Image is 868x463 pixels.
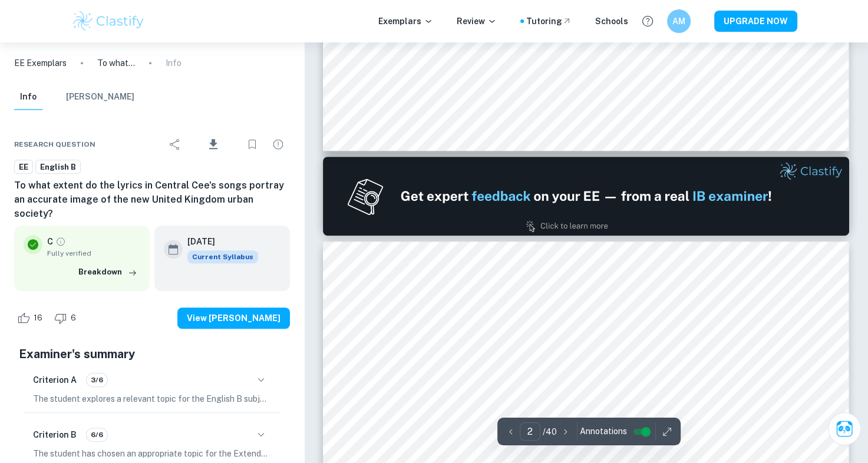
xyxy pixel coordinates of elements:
button: View [PERSON_NAME] [177,307,290,329]
button: AM [667,9,691,33]
button: UPGRADE NOW [714,11,797,32]
img: Ad [323,157,849,236]
div: Report issue [266,133,290,156]
span: 16 [27,312,49,324]
span: 6/6 [87,429,107,440]
div: Download [189,129,238,160]
h5: Examiner's summary [19,345,285,363]
a: English B [35,160,81,174]
div: Dislike [51,309,82,328]
button: Breakdown [75,263,140,281]
p: Exemplars [378,15,433,28]
a: Grade fully verified [55,236,66,247]
div: This exemplar is based on the current syllabus. Feel free to refer to it for inspiration/ideas wh... [187,250,258,263]
span: Fully verified [47,248,140,259]
span: English B [36,161,80,173]
h6: AM [672,15,685,28]
h6: Criterion B [33,428,77,441]
span: Research question [14,139,95,150]
div: Share [163,133,187,156]
p: / 40 [543,425,557,438]
p: Review [457,15,497,28]
h6: [DATE] [187,235,249,248]
a: EE [14,160,33,174]
p: To what extent do the lyrics in Central Cee's songs portray an accurate image of the new United K... [97,57,135,70]
span: Current Syllabus [187,250,258,263]
button: Ask Clai [828,412,861,445]
button: Info [14,84,42,110]
h6: Criterion A [33,373,77,386]
span: Annotations [580,425,627,438]
button: Help and Feedback [638,11,658,31]
p: The student has chosen an appropriate topic for the Extended Essay, analyzing Central Cee's lyric... [33,447,271,460]
div: Like [14,309,49,328]
span: 3/6 [87,375,107,385]
p: Info [166,57,181,70]
img: Clastify logo [71,9,146,33]
h6: To what extent do the lyrics in Central Cee's songs portray an accurate image of the new United K... [14,178,290,221]
p: C [47,235,53,248]
a: Schools [595,15,628,28]
a: EE Exemplars [14,57,67,70]
span: EE [15,161,32,173]
span: 6 [64,312,82,324]
p: The student explores a relevant topic for the English B subject by analyzing Central Cee's lyrics... [33,392,271,405]
button: [PERSON_NAME] [66,84,134,110]
div: Bookmark [240,133,264,156]
a: Tutoring [526,15,572,28]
